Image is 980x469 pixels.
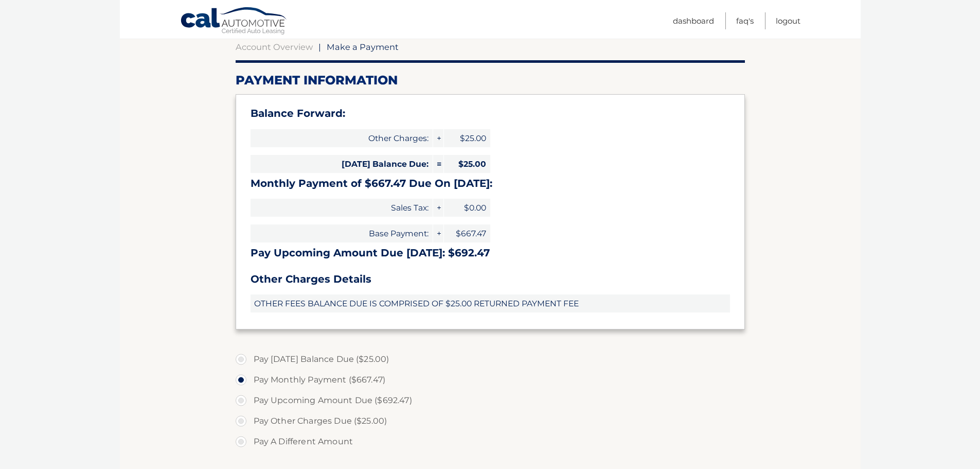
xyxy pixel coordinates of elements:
span: $0.00 [444,199,490,217]
h3: Other Charges Details [251,273,730,286]
span: Make a Payment [327,42,399,52]
span: Other Charges: [251,129,433,147]
a: Cal Automotive [180,7,288,37]
h3: Monthly Payment of $667.47 Due On [DATE]: [251,177,730,190]
label: Pay Monthly Payment ($667.47) [236,370,745,390]
span: + [433,199,443,217]
a: Dashboard [673,12,714,29]
h2: Payment Information [236,73,745,88]
span: Base Payment: [251,224,433,242]
a: FAQ's [736,12,754,29]
label: Pay Upcoming Amount Due ($692.47) [236,390,745,411]
a: Logout [776,12,800,29]
span: $25.00 [444,155,490,173]
span: OTHER FEES BALANCE DUE IS COMPRISED OF $25.00 RETURNED PAYMENT FEE [251,294,730,312]
label: Pay A Different Amount [236,431,745,452]
span: = [433,155,443,173]
label: Pay Other Charges Due ($25.00) [236,411,745,431]
span: $667.47 [444,224,490,242]
label: Pay [DATE] Balance Due ($25.00) [236,349,745,370]
span: | [318,42,321,52]
h3: Balance Forward: [251,107,730,120]
span: Sales Tax: [251,199,433,217]
a: Account Overview [236,42,313,52]
span: $25.00 [444,129,490,147]
h3: Pay Upcoming Amount Due [DATE]: $692.47 [251,247,730,259]
span: + [433,129,443,147]
span: + [433,224,443,242]
span: [DATE] Balance Due: [251,155,433,173]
